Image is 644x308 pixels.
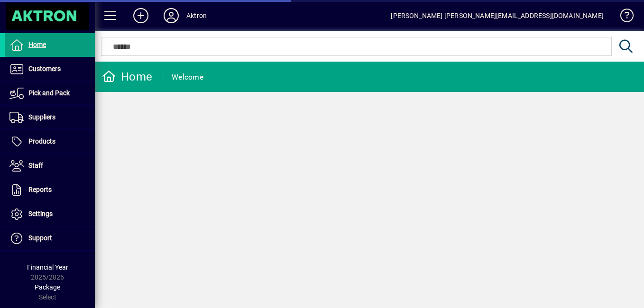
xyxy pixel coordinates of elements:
[28,89,70,97] span: Pick and Pack
[5,82,95,105] a: Pick and Pack
[28,41,46,48] span: Home
[156,7,186,24] button: Profile
[5,202,95,226] a: Settings
[28,234,52,242] span: Support
[27,263,68,271] span: Financial Year
[28,65,61,72] span: Customers
[28,113,55,121] span: Suppliers
[5,178,95,202] a: Reports
[102,69,152,84] div: Home
[35,283,60,291] span: Package
[28,137,55,145] span: Products
[28,162,43,169] span: Staff
[5,106,95,129] a: Suppliers
[126,7,156,24] button: Add
[5,130,95,154] a: Products
[5,57,95,81] a: Customers
[172,70,203,85] div: Welcome
[28,186,52,193] span: Reports
[613,2,632,33] a: Knowledge Base
[391,8,604,23] div: [PERSON_NAME] [PERSON_NAME][EMAIL_ADDRESS][DOMAIN_NAME]
[186,8,207,23] div: Aktron
[5,154,95,178] a: Staff
[28,210,53,217] span: Settings
[5,226,95,250] a: Support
